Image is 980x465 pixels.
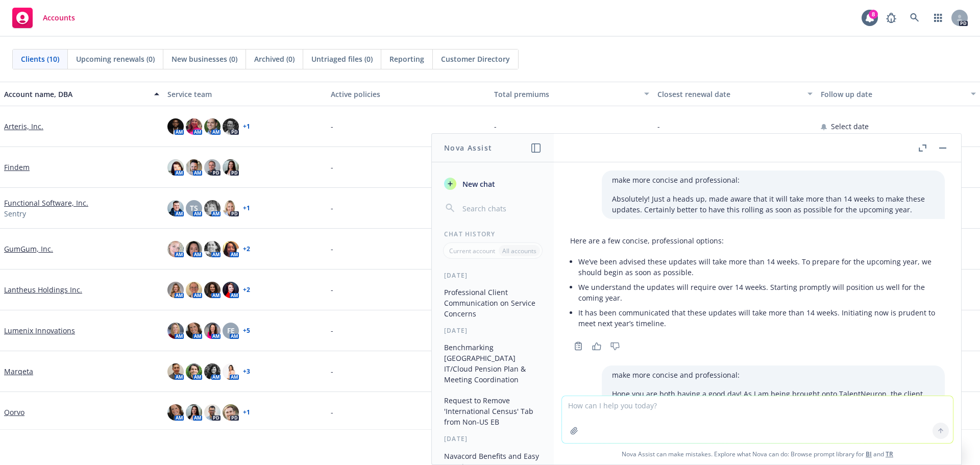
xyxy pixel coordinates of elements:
[204,241,220,257] img: photo
[831,121,869,132] span: Select date
[866,450,872,458] a: BI
[167,241,184,257] img: photo
[243,287,250,293] a: + 2
[612,175,935,185] p: make more concise and professional:
[558,444,957,464] span: Nova Assist can make mistakes. Explore what Nova can do: Browse prompt library for and
[4,366,33,377] a: Marqeta
[441,54,510,64] span: Customer Directory
[223,241,239,257] img: photo
[331,162,333,173] span: -
[653,82,817,106] button: Closest renewal date
[612,370,935,380] p: make more concise and professional:
[76,54,155,64] span: Upcoming renewals (0)
[204,159,220,176] img: photo
[254,54,295,64] span: Archived (0)
[171,54,237,64] span: New businesses (0)
[449,247,495,255] p: Current account
[440,392,546,430] button: Request to Remove 'International Census' Tab from Non-US EB
[186,159,202,176] img: photo
[204,323,220,339] img: photo
[223,282,239,298] img: photo
[311,54,373,64] span: Untriaged files (0)
[186,241,202,257] img: photo
[167,404,184,421] img: photo
[167,200,184,216] img: photo
[928,8,948,28] a: Switch app
[444,142,492,153] h1: Nova Assist
[4,284,82,295] a: Lantheus Holdings Inc.
[167,159,184,176] img: photo
[167,89,323,100] div: Service team
[167,118,184,135] img: photo
[4,121,43,132] a: Arteris, Inc.
[243,328,250,334] a: + 5
[243,124,250,130] a: + 1
[881,8,901,28] a: Report a Bug
[440,175,546,193] button: New chat
[657,89,801,100] div: Closest renewal date
[570,235,945,246] p: Here are a few concise, professional options:
[494,89,638,100] div: Total premiums
[43,14,75,22] span: Accounts
[243,205,250,211] a: + 1
[167,363,184,380] img: photo
[186,323,202,339] img: photo
[167,323,184,339] img: photo
[817,82,980,106] button: Follow up date
[204,118,220,135] img: photo
[4,243,53,254] a: GumGum, Inc.
[186,363,202,380] img: photo
[4,407,24,418] a: Qorvo
[190,203,198,213] span: TS
[331,203,333,213] span: -
[432,271,554,280] div: [DATE]
[331,89,486,100] div: Active policies
[4,208,26,219] span: Sentry
[432,434,554,443] div: [DATE]
[204,363,220,380] img: photo
[243,409,250,415] a: + 1
[460,201,542,215] input: Search chats
[904,8,925,28] a: Search
[163,82,327,106] button: Service team
[502,247,536,255] p: All accounts
[612,193,935,215] p: Absolutely! Just a heads up, made aware that it will take more than 14 weeks to make these update...
[578,305,945,331] li: It has been communicated that these updates will take more than 14 weeks. Initiating now is prude...
[331,366,333,377] span: -
[223,200,239,216] img: photo
[4,89,148,100] div: Account name, DBA
[204,282,220,298] img: photo
[331,325,333,336] span: -
[821,89,965,100] div: Follow up date
[204,200,220,216] img: photo
[869,10,878,19] div: 8
[432,326,554,335] div: [DATE]
[204,404,220,421] img: photo
[440,284,546,322] button: Professional Client Communication on Service Concerns
[331,121,333,132] span: -
[327,82,490,106] button: Active policies
[331,407,333,418] span: -
[223,363,239,380] img: photo
[4,325,75,336] a: Lumenix Innovations
[243,246,250,252] a: + 2
[389,54,424,64] span: Reporting
[186,282,202,298] img: photo
[578,280,945,305] li: We understand the updates will require over 14 weeks. Starting promptly will position us well for...
[494,121,497,132] span: -
[490,82,653,106] button: Total premiums
[657,121,660,132] span: -
[4,162,30,173] a: Findem
[227,325,235,336] span: FE
[578,254,945,280] li: We’ve been advised these updates will take more than 14 weeks. To prepare for the upcoming year, ...
[4,198,88,208] a: Functional Software, Inc.
[8,4,79,32] a: Accounts
[574,341,583,351] svg: Copy to clipboard
[331,243,333,254] span: -
[460,179,495,189] span: New chat
[612,388,935,453] p: Hope you are both having a good day! As I am being brought onto TalentNeuron, the client voiced s...
[440,339,546,388] button: Benchmarking [GEOGRAPHIC_DATA] IT/Cloud Pension Plan & Meeting Coordination
[331,284,333,295] span: -
[223,159,239,176] img: photo
[186,118,202,135] img: photo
